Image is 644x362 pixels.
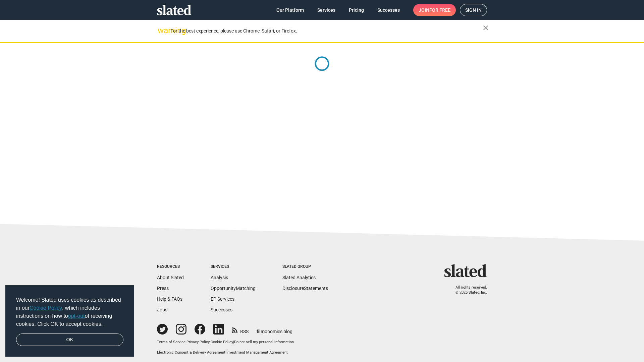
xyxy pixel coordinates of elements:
[186,340,210,344] a: Privacy Policy
[372,4,405,16] a: Successes
[276,4,304,16] span: Our Platform
[226,350,288,355] a: Investment Management Agreement
[429,4,450,16] span: for free
[157,286,169,291] a: Press
[211,264,256,269] div: Services
[343,4,369,16] a: Pricing
[210,340,211,344] span: |
[282,264,328,269] div: Slated Group
[257,329,265,334] span: film
[271,4,309,16] a: Our Platform
[460,4,487,16] a: Sign in
[157,350,225,355] a: Electronic Consent & Delivery Agreement
[448,285,487,295] p: All rights reserved. © 2025 Slated, Inc.
[185,340,186,344] span: |
[232,324,249,335] a: RSS
[233,340,234,344] span: |
[211,296,234,302] a: EP Services
[317,4,335,16] span: Services
[30,305,62,311] a: Cookie Policy
[16,334,123,346] a: dismiss cookie message
[225,350,226,355] span: |
[5,285,134,357] div: cookieconsent
[419,4,450,16] span: Join
[349,4,364,16] span: Pricing
[157,296,182,302] a: Help & FAQs
[377,4,400,16] span: Successes
[157,307,167,312] a: Jobs
[234,340,294,345] button: Do not sell my personal information
[312,4,341,16] a: Services
[413,4,456,16] a: Joinfor free
[282,286,328,291] a: DisclosureStatements
[16,296,123,328] span: Welcome! Slated uses cookies as described in our , which includes instructions on how to of recei...
[157,275,184,280] a: About Slated
[157,340,185,344] a: Terms of Service
[211,307,232,312] a: Successes
[465,4,482,16] span: Sign in
[211,286,256,291] a: OpportunityMatching
[211,340,233,344] a: Cookie Policy
[282,275,316,280] a: Slated Analytics
[211,275,228,280] a: Analysis
[68,313,85,319] a: opt-out
[482,24,490,32] mat-icon: close
[257,323,292,335] a: filmonomics blog
[170,26,483,36] div: For the best experience, please use Chrome, Safari, or Firefox.
[158,26,166,35] mat-icon: warning
[157,264,184,269] div: Resources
